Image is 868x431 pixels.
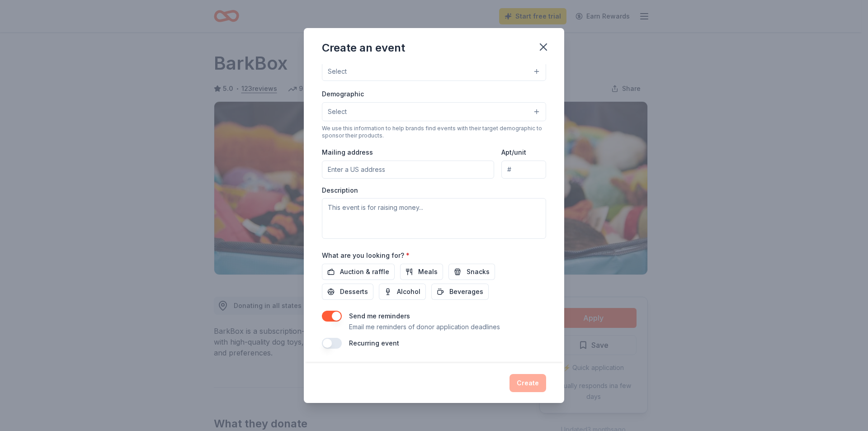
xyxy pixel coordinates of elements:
[400,264,443,280] button: Meals
[322,148,373,157] label: Mailing address
[467,266,490,277] span: Snacks
[322,41,405,55] div: Create an event
[349,339,399,347] label: Recurring event
[340,286,368,297] span: Desserts
[349,312,410,320] label: Send me reminders
[397,286,420,297] span: Alcohol
[448,264,495,280] button: Snacks
[501,148,526,157] label: Apt/unit
[328,66,347,77] span: Select
[449,286,483,297] span: Beverages
[322,161,494,179] input: Enter a US address
[322,284,373,300] button: Desserts
[501,161,546,179] input: #
[322,186,358,195] label: Description
[418,266,438,277] span: Meals
[431,284,489,300] button: Beverages
[322,251,410,260] label: What are you looking for?
[328,106,347,117] span: Select
[322,62,546,81] button: Select
[322,125,546,139] div: We use this information to help brands find events with their target demographic to sponsor their...
[322,90,364,99] label: Demographic
[340,266,389,277] span: Auction & raffle
[322,264,395,280] button: Auction & raffle
[349,322,500,332] p: Email me reminders of donor application deadlines
[379,284,426,300] button: Alcohol
[322,102,546,121] button: Select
